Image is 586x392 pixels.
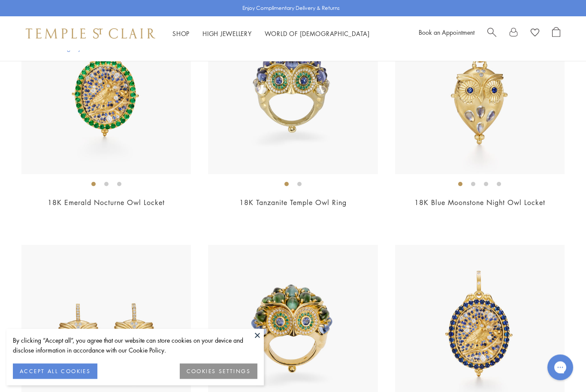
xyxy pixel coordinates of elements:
[48,198,165,208] a: 18K Emerald Nocturne Owl Locket
[414,198,545,208] a: 18K Blue Moonstone Night Owl Locket
[208,5,378,175] img: 18K Tanzanite Temple Owl Ring
[419,28,474,36] a: Book an Appointment
[242,4,340,12] p: Enjoy Complimentary Delivery & Returns
[202,29,252,38] a: High JewelleryHigh Jewellery
[180,364,257,379] button: COOKIES SETTINGS
[543,352,577,383] iframe: Gorgias live chat messenger
[13,335,257,355] div: By clicking “Accept all”, you agree that our website can store cookies on your device and disclos...
[487,27,496,40] a: Search
[395,5,565,175] img: P34614-OWLOCBM
[26,28,155,39] img: Temple St. Clair
[172,28,370,39] nav: Main navigation
[13,364,97,379] button: ACCEPT ALL COOKIES
[265,29,370,38] a: World of [DEMOGRAPHIC_DATA]World of [DEMOGRAPHIC_DATA]
[21,5,191,175] img: 18K Emerald Nocturne Owl Locket
[239,198,347,208] a: 18K Tanzanite Temple Owl Ring
[531,27,539,40] a: View Wishlist
[552,27,560,40] a: Open Shopping Bag
[172,29,190,38] a: ShopShop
